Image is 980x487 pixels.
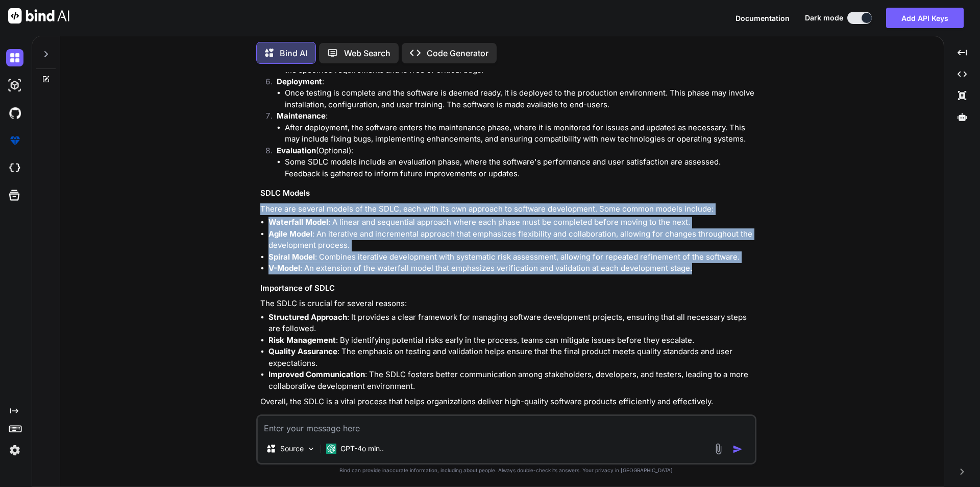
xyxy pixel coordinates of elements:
li: : By identifying potential risks early in the process, teams can mitigate issues before they esca... [268,335,754,346]
button: Documentation [736,13,790,24]
img: attachment [713,443,724,455]
img: premium [6,132,23,149]
li: Once testing is complete and the software is deemed ready, it is deployed to the production envir... [285,87,754,110]
li: : Combines iterative development with systematic risk assessment, allowing for repeated refinemen... [268,251,754,263]
h3: SDLC Models [260,188,754,199]
p: Code Generator [427,47,488,59]
li: : An extension of the waterfall model that emphasizes verification and validation at each develop... [268,263,754,274]
p: There are several models of the SDLC, each with its own approach to software development. Some co... [260,203,754,215]
p: GPT-4o min.. [340,444,384,454]
li: : A linear and sequential approach where each phase must be completed before moving to the next. [268,217,754,228]
img: darkAi-studio [6,77,23,94]
p: : [277,76,754,88]
img: cloudideIcon [6,159,23,177]
strong: Waterfall Model [268,217,328,227]
img: githubDark [6,104,23,122]
strong: Evaluation [277,146,316,155]
p: Overall, the SDLC is a vital process that helps organizations deliver high-quality software produ... [260,396,754,408]
strong: Quality Assurance [268,346,337,356]
li: : The emphasis on testing and validation helps ensure that the final product meets quality standa... [268,346,754,369]
img: icon [732,444,743,454]
span: Documentation [736,14,790,22]
strong: Risk Management [268,335,336,345]
img: GPT-4o mini [326,444,336,454]
img: Bind AI [8,8,69,24]
li: Some SDLC models include an evaluation phase, where the software's performance and user satisfact... [285,156,754,179]
strong: Structured Approach [268,312,347,322]
li: : The SDLC fosters better communication among stakeholders, developers, and testers, leading to a... [268,369,754,392]
strong: Improved Communication [268,369,365,379]
strong: Spiral Model [268,252,315,262]
li: After deployment, the software enters the maintenance phase, where it is monitored for issues and... [285,122,754,145]
p: Bind can provide inaccurate information, including about people. Always double-check its answers.... [256,467,756,474]
p: (Optional): [277,145,754,157]
p: The SDLC is crucial for several reasons: [260,298,754,310]
strong: Maintenance [277,111,326,121]
p: Web Search [344,47,390,59]
p: Source [280,444,304,454]
h3: Importance of SDLC [260,283,754,294]
img: Pick Models [307,445,315,453]
img: darkChat [6,49,23,66]
img: settings [6,442,23,459]
p: : [277,110,754,122]
span: Dark mode [805,13,843,23]
button: Add API Keys [886,8,964,28]
li: : An iterative and incremental approach that emphasizes flexibility and collaboration, allowing f... [268,228,754,251]
strong: V-Model [268,263,300,273]
li: : It provides a clear framework for managing software development projects, ensuring that all nec... [268,312,754,335]
strong: Deployment [277,77,322,86]
p: Bind AI [280,47,307,59]
strong: Agile Model [268,229,312,239]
